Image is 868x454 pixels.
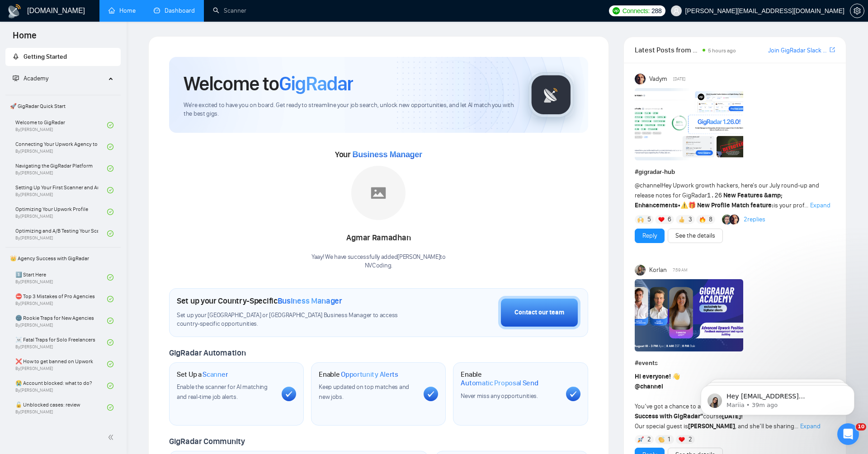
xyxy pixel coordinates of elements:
button: Reply [635,229,665,243]
span: We're excited to have you on board. Get ready to streamline your job search, unlock new opportuni... [184,101,514,118]
span: Hey Upwork growth hackers, here's our July round-up and release notes for GigRadar • is your prof... [635,182,819,209]
a: 2replies [744,215,765,224]
img: placeholder.png [351,166,406,220]
span: check-circle [107,339,113,346]
a: Optimizing Your Upwork ProfileBy[PERSON_NAME] [15,202,107,222]
span: 8 [709,215,712,224]
strong: New Profile Match feature: [697,201,774,209]
a: searchScanner [213,7,246,14]
span: check-circle [107,318,113,324]
img: upwork-logo.png [613,7,620,14]
span: user [673,8,679,14]
div: Yaay! We have successfully added [PERSON_NAME] to [311,253,446,270]
span: check-circle [107,187,113,193]
a: Welcome to GigRadarBy[PERSON_NAME] [15,115,107,135]
span: check-circle [107,144,113,150]
span: GigRadar Automation [169,348,245,358]
div: Contact our team [514,308,564,318]
span: check-circle [107,274,113,281]
span: Getting Started [24,53,67,61]
a: Setting Up Your First Scanner and Auto-BidderBy[PERSON_NAME] [15,180,107,200]
span: Business Manager [352,150,422,159]
img: ❤️ [658,216,665,223]
span: Academy [24,75,48,82]
span: 7:59 AM [673,266,688,274]
span: check-circle [107,361,113,367]
span: Opportunity Alerts [341,370,398,379]
h1: Set Up a [177,370,228,379]
span: 2 [647,435,651,444]
span: [DATE] [673,75,685,83]
span: Business Manager [278,296,342,306]
span: Latest Posts from the GigRadar Community [635,44,700,56]
span: GigRadar [279,71,353,96]
h1: # events [635,358,835,368]
h1: Set up your Country-Specific [177,296,342,306]
span: 10 [856,423,866,431]
p: NVCoding . [311,262,446,270]
span: Connects: [623,6,650,16]
a: homeHome [108,7,136,14]
span: Korlan [649,265,667,275]
img: Alex B [722,215,732,225]
span: Vadym [649,74,667,84]
span: Home [5,29,44,48]
a: Navigating the GigRadar PlatformBy[PERSON_NAME] [15,159,107,178]
span: GigRadar Community [169,436,245,446]
span: check-circle [107,296,113,302]
img: 🙌 [637,216,644,223]
img: 🚀 [637,436,644,443]
span: Keep updated on top matches and new jobs. [319,383,409,401]
a: ⛔ Top 3 Mistakes of Pro AgenciesBy[PERSON_NAME] [15,289,107,309]
span: 2 [689,435,692,444]
span: check-circle [107,209,113,215]
span: Set up your [GEOGRAPHIC_DATA] or [GEOGRAPHIC_DATA] Business Manager to access country-specific op... [177,311,419,328]
span: export [830,46,835,53]
a: See the details [675,231,715,241]
a: setting [850,7,864,14]
span: check-circle [107,404,113,411]
span: 3 [689,215,692,224]
span: @channel [635,182,661,189]
span: 5 [647,215,651,224]
strong: Hi everyone! [635,373,671,380]
span: double-left [108,433,117,442]
span: Enable the scanner for AI matching and real-time job alerts. [177,383,268,401]
button: Contact our team [498,296,580,329]
span: Academy [13,75,48,82]
span: ⚠️ [680,201,688,209]
a: export [830,46,835,54]
img: F09ASNL5WRY-GR%20Academy%20-%20Tamara%20Levit.png [635,279,743,351]
span: rocket [13,53,19,60]
span: 288 [651,6,661,16]
span: check-circle [107,165,113,172]
a: ❌ How to get banned on UpworkBy[PERSON_NAME] [15,354,107,374]
iframe: Intercom live chat [837,423,859,445]
img: ❤️ [679,436,685,443]
span: 6 [668,215,671,224]
img: Korlan [635,265,646,276]
img: 👍 [679,216,685,223]
img: logo [7,4,22,19]
img: gigradar-logo.png [528,72,574,117]
h1: Enable [319,370,398,379]
span: Automatic Proposal Send [461,379,538,388]
span: check-circle [107,230,113,237]
span: You’ve got a chance to attend one of the lessons from the course Our special guest is , and she’l... [635,373,818,430]
a: ☠️ Fatal Traps for Solo FreelancersBy[PERSON_NAME] [15,332,107,352]
span: setting [850,7,864,14]
img: Vadym [635,74,646,84]
a: Join GigRadar Slack Community [768,46,828,56]
span: 1 [668,435,670,444]
span: check-circle [107,383,113,389]
img: 🔥 [699,216,706,223]
span: 👑 Agency Success with GigRadar [6,249,120,267]
a: Reply [642,231,657,241]
li: Getting Started [5,48,121,66]
h1: # gigradar-hub [635,167,835,177]
a: 1️⃣ Start HereBy[PERSON_NAME] [15,267,107,287]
